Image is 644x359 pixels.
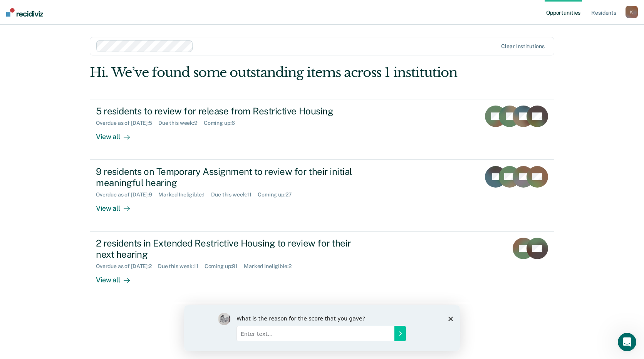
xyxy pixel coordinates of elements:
[90,232,554,303] a: 2 residents in Extended Restrictive Housing to review for their next hearingOverdue as of [DATE]:...
[158,191,211,198] div: Marked Ineligible : 1
[618,333,636,351] iframe: Intercom live chat
[6,8,43,17] img: Recidiviz
[626,6,638,18] button: K
[184,305,460,351] iframe: Survey by Kim from Recidiviz
[205,263,244,270] div: Coming up : 91
[211,191,258,198] div: Due this week : 11
[96,198,139,213] div: View all
[158,263,205,270] div: Due this week : 11
[96,269,139,284] div: View all
[204,120,241,126] div: Coming up : 6
[90,65,461,81] div: Hi. We’ve found some outstanding items across 1 institution
[258,191,298,198] div: Coming up : 27
[96,166,366,188] div: 9 residents on Temporary Assignment to review for their initial meaningful hearing
[96,238,366,260] div: 2 residents in Extended Restrictive Housing to review for their next hearing
[96,263,158,270] div: Overdue as of [DATE] : 2
[96,106,366,117] div: 5 residents to review for release from Restrictive Housing
[90,160,554,232] a: 9 residents on Temporary Assignment to review for their initial meaningful hearingOverdue as of [...
[501,43,545,50] div: Clear institutions
[244,263,297,270] div: Marked Ineligible : 2
[96,191,158,198] div: Overdue as of [DATE] : 9
[158,120,204,126] div: Due this week : 9
[96,126,139,141] div: View all
[90,99,554,160] a: 5 residents to review for release from Restrictive HousingOverdue as of [DATE]:5Due this week:9Co...
[96,120,158,126] div: Overdue as of [DATE] : 5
